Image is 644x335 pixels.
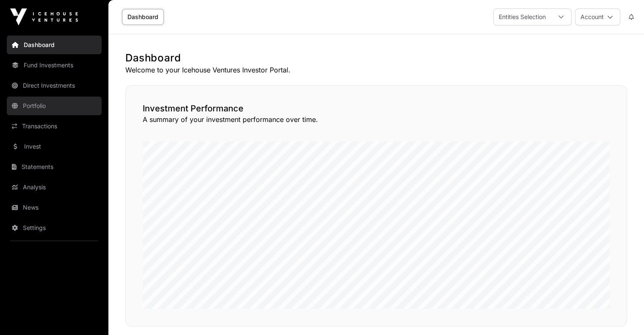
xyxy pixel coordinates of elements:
[143,114,610,125] p: A summary of your investment performance over time.
[7,178,102,197] a: Analysis
[7,56,102,75] a: Fund Investments
[7,137,102,156] a: Invest
[122,9,164,25] a: Dashboard
[602,294,644,335] iframe: Chat Widget
[125,65,627,75] p: Welcome to your Icehouse Ventures Investor Portal.
[10,8,78,25] img: Icehouse Ventures Logo
[575,8,620,25] button: Account
[7,219,102,237] a: Settings
[7,117,102,136] a: Transactions
[143,102,610,114] h2: Investment Performance
[7,158,102,176] a: Statements
[125,51,627,65] h1: Dashboard
[7,76,102,95] a: Direct Investments
[7,198,102,217] a: News
[7,97,102,115] a: Portfolio
[494,9,551,25] div: Entities Selection
[7,36,102,54] a: Dashboard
